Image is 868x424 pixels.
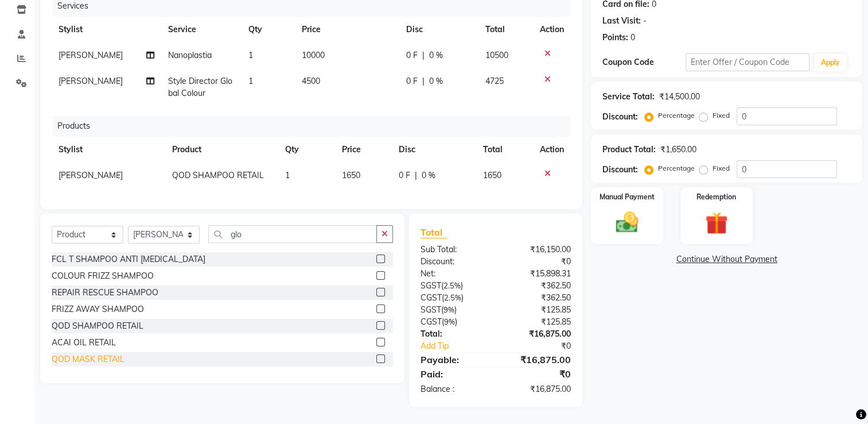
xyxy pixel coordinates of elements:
div: Sub Total: [412,244,496,256]
th: Disc [392,137,477,163]
div: Last Visit: [602,15,641,27]
span: 0 % [429,49,443,61]
div: REPAIR RESCUE SHAMPOO [52,287,158,299]
span: 1650 [483,170,501,180]
img: _gift.svg [698,209,735,237]
div: Points: [602,32,628,44]
th: Total [478,17,533,43]
label: Percentage [658,110,695,121]
span: SGST [421,280,441,291]
span: 9% [444,317,455,326]
div: ( ) [412,304,496,316]
span: 1650 [342,170,360,180]
span: SGST [421,304,441,315]
div: QOD SHAMPOO RETAIL [52,320,143,332]
div: Product Total: [602,144,656,156]
span: 4725 [485,76,504,86]
img: _cash.svg [609,209,645,236]
span: 0 % [429,75,443,87]
div: ₹15,898.31 [496,268,579,280]
div: Payable: [412,353,496,367]
span: Total [421,226,447,238]
div: ₹16,875.00 [496,353,579,367]
div: QOD MASK RETAIL [52,353,124,365]
th: Qty [242,17,295,43]
div: Service Total: [602,91,655,103]
div: ₹0 [496,256,579,268]
div: ₹16,150.00 [496,244,579,256]
span: Style Director Global Colour [168,76,232,98]
span: [PERSON_NAME] [59,76,123,86]
div: FRIZZ AWAY SHAMPOO [52,303,144,315]
span: [PERSON_NAME] [59,170,123,180]
div: ₹0 [510,340,580,352]
span: | [422,49,425,61]
a: Add Tip [412,340,509,352]
div: ₹0 [496,367,579,381]
th: Stylist [52,17,161,43]
span: CGST [421,292,442,303]
div: ( ) [412,292,496,304]
label: Manual Payment [600,192,655,202]
span: 0 F [406,49,418,61]
th: Product [165,137,278,163]
label: Fixed [713,110,730,121]
div: ₹125.85 [496,304,579,316]
div: Discount: [602,111,638,123]
div: Coupon Code [602,56,685,68]
div: ₹16,875.00 [496,328,579,340]
th: Action [533,137,571,163]
div: ₹1,650.00 [660,144,696,156]
div: ₹16,875.00 [496,383,579,395]
th: Disc [399,17,478,43]
a: Continue Without Payment [593,253,860,265]
button: Apply [814,54,847,71]
span: 10000 [302,50,325,60]
span: 0 % [422,169,435,182]
span: | [422,75,425,87]
div: ₹125.85 [496,316,579,328]
div: Total: [412,328,496,340]
div: FCL T SHAMPOO ANTI [MEDICAL_DATA] [52,253,205,265]
span: 1 [248,50,253,60]
th: Stylist [52,137,165,163]
th: Total [476,137,533,163]
span: 4500 [302,76,320,86]
div: Products [53,115,579,137]
div: COLOUR FRIZZ SHAMPOO [52,270,154,282]
span: CGST [421,317,442,327]
span: 0 F [406,75,418,87]
div: Paid: [412,367,496,381]
div: 0 [630,32,635,44]
div: ₹362.50 [496,292,579,304]
span: [PERSON_NAME] [59,50,123,60]
th: Qty [278,137,335,163]
span: QOD SHAMPOO RETAIL [172,170,264,180]
div: ₹14,500.00 [659,91,700,103]
th: Price [335,137,392,163]
input: Search or Scan [208,225,377,243]
span: 1 [248,76,253,86]
div: - [643,15,647,27]
th: Action [533,17,571,43]
label: Fixed [713,163,730,174]
span: 1 [285,170,290,180]
span: 9% [443,305,454,314]
span: 2.5% [444,293,461,302]
label: Percentage [658,163,695,174]
div: ( ) [412,316,496,328]
div: Discount: [412,256,496,268]
span: | [415,169,417,182]
label: Redemption [696,192,736,202]
div: ( ) [412,280,496,292]
div: ACAI OIL RETAIL [52,337,116,349]
div: Net: [412,268,496,280]
span: 0 F [399,169,410,182]
div: Discount: [602,164,638,176]
div: Balance : [412,383,496,395]
input: Enter Offer / Coupon Code [686,53,809,71]
span: 2.5% [443,281,461,290]
div: ₹362.50 [496,280,579,292]
span: 10500 [485,50,508,60]
th: Price [295,17,399,43]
